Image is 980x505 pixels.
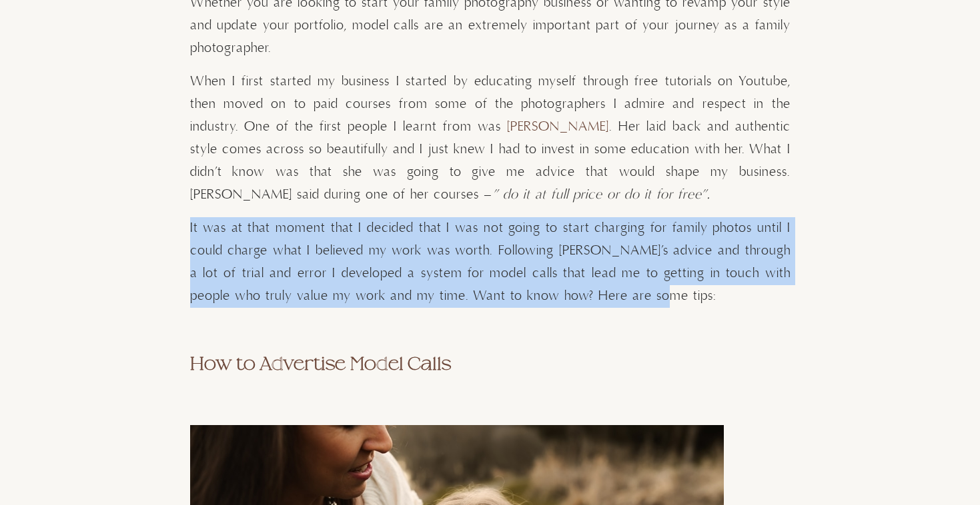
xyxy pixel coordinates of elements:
[492,187,710,203] span: ” do it at full price or do it for free”.
[507,119,609,135] span: [PERSON_NAME]
[501,119,609,135] a: [PERSON_NAME]
[190,354,451,374] b: How to Advertise Model Calls
[190,220,791,304] span: It was at that moment that I decided that I was not going to start charging for family photos unt...
[190,73,791,135] span: When I first started my business I started by educating myself through free tutorials on Youtube,...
